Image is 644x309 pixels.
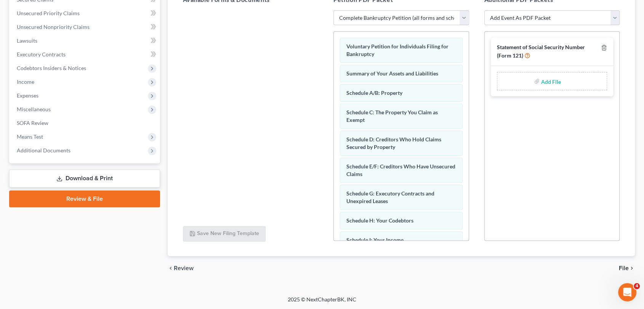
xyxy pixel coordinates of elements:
[183,226,266,242] button: Save New Filing Template
[174,265,194,271] span: Review
[634,283,640,289] span: 4
[17,24,90,30] span: Unsecured Nonpriority Claims
[17,106,51,112] span: Miscellaneous
[346,163,455,177] span: Schedule E/F: Creditors Who Have Unsecured Claims
[11,20,160,34] a: Unsecured Nonpriority Claims
[346,43,449,57] span: Voluntary Petition for Individuals Filing for Bankruptcy
[11,6,160,20] a: Unsecured Priority Claims
[619,265,629,271] span: File
[346,237,404,243] span: Schedule I: Your Income
[346,90,402,96] span: Schedule A/B: Property
[629,265,635,271] i: chevron_right
[11,34,160,48] a: Lawsuits
[346,136,441,150] span: Schedule D: Creditors Who Hold Claims Secured by Property
[9,170,160,187] a: Download & Print
[346,217,413,224] span: Schedule H: Your Codebtors
[346,190,434,204] span: Schedule G: Executory Contracts and Unexpired Leases
[618,283,636,301] iframe: Intercom live chat
[17,120,48,126] span: SOFA Review
[17,133,43,140] span: Means Test
[17,78,34,85] span: Income
[17,65,86,71] span: Codebtors Insiders & Notices
[17,10,80,16] span: Unsecured Priority Claims
[11,116,160,130] a: SOFA Review
[17,51,66,58] span: Executory Contracts
[346,109,438,123] span: Schedule C: The Property You Claim as Exempt
[11,48,160,61] a: Executory Contracts
[497,44,585,59] span: Statement of Social Security Number (Form 121)
[17,37,37,44] span: Lawsuits
[346,70,438,77] span: Summary of Your Assets and Liabilities
[168,265,174,271] i: chevron_left
[17,147,70,154] span: Additional Documents
[17,92,38,99] span: Expenses
[168,265,201,271] button: chevron_left Review
[9,191,160,207] a: Review & File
